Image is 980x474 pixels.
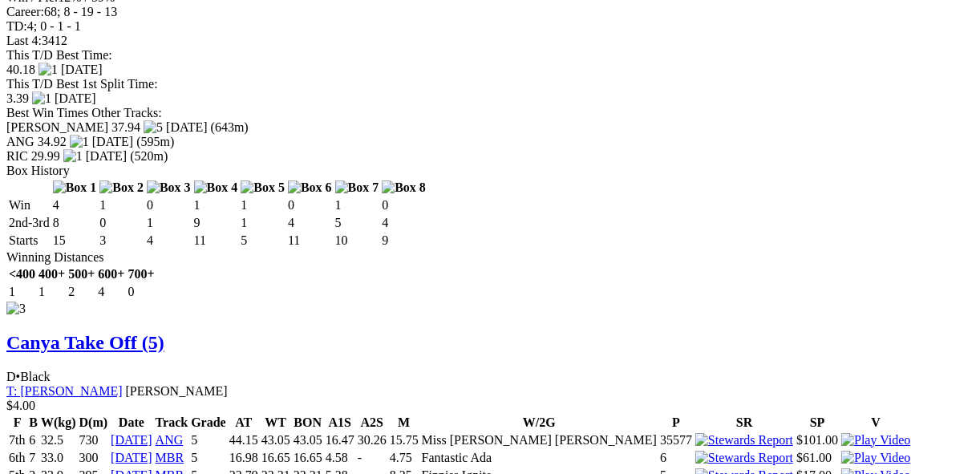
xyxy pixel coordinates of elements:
[659,450,693,466] td: 6
[287,233,333,249] td: 11
[288,180,332,195] img: Box 6
[240,233,285,249] td: 5
[357,415,387,431] th: A2S
[229,450,259,466] td: 16.98
[193,233,239,249] td: 11
[6,5,44,18] span: Career:
[55,91,96,105] span: [DATE]
[6,332,164,353] a: Canya Take Off (5)
[147,180,191,195] img: Box 3
[190,415,227,431] th: Grade
[8,415,26,431] th: F
[240,197,285,213] td: 1
[796,415,839,431] th: SP
[6,77,158,91] span: This T/D Best 1st Split Time:
[79,432,109,448] td: 730
[63,149,83,164] img: 1
[28,415,38,431] th: B
[6,384,123,398] a: T: [PERSON_NAME]
[40,415,77,431] th: W(kg)
[421,432,658,448] td: Miss [PERSON_NAME] [PERSON_NAME]
[695,451,793,465] img: Stewards Report
[229,415,259,431] th: AT
[8,215,51,231] td: 2nd-3rd
[287,197,333,213] td: 0
[146,215,192,231] td: 1
[334,233,380,249] td: 10
[335,180,379,195] img: Box 7
[381,233,427,249] td: 9
[6,120,108,134] span: [PERSON_NAME]
[261,415,291,431] th: WT
[40,432,77,448] td: 32.5
[6,34,964,48] div: 3412
[293,415,323,431] th: BON
[79,450,109,466] td: 300
[261,432,291,448] td: 43.05
[389,415,419,431] th: M
[796,450,839,466] td: $61.00
[841,451,910,464] a: View replay
[287,215,333,231] td: 4
[8,450,26,466] td: 6th
[6,5,964,19] div: 68; 8 - 19 - 13
[61,63,103,76] span: [DATE]
[16,370,21,383] span: •
[6,135,34,148] span: ANG
[128,266,156,282] th: 700+
[841,433,910,448] img: Play Video
[31,149,60,163] span: 29.99
[6,19,964,34] div: 4; 0 - 1 - 1
[97,284,125,300] td: 4
[325,432,355,448] td: 16.47
[156,451,184,464] a: MBR
[261,450,291,466] td: 16.65
[796,432,839,448] td: $101.00
[6,48,112,62] span: This T/D Best Time:
[841,451,910,465] img: Play Video
[111,451,152,464] a: [DATE]
[53,180,97,195] img: Box 1
[190,432,227,448] td: 5
[382,180,426,195] img: Box 8
[659,432,693,448] td: 35577
[144,120,163,135] img: 5
[8,233,51,249] td: Starts
[241,180,285,195] img: Box 5
[6,91,29,105] span: 3.39
[67,266,95,282] th: 500+
[6,19,27,33] span: TD:
[334,215,380,231] td: 5
[6,149,28,163] span: RIC
[52,215,98,231] td: 8
[357,432,387,448] td: 30.26
[111,120,140,134] span: 37.94
[99,180,144,195] img: Box 2
[6,370,51,383] span: D Black
[110,415,153,431] th: Date
[52,233,98,249] td: 15
[240,215,285,231] td: 1
[421,415,658,431] th: W/2G
[194,180,238,195] img: Box 4
[99,197,144,213] td: 1
[695,415,794,431] th: SR
[421,450,658,466] td: Fantastic Ada
[67,284,95,300] td: 2
[136,135,174,148] span: (595m)
[193,197,239,213] td: 1
[99,233,144,249] td: 3
[8,284,36,300] td: 1
[8,432,26,448] td: 7th
[325,415,355,431] th: A1S
[79,415,109,431] th: D(m)
[6,106,162,120] span: Best Win Times Other Tracks:
[6,63,35,76] span: 40.18
[229,432,259,448] td: 44.15
[6,34,42,47] span: Last 4:
[841,433,910,447] a: View replay
[128,284,156,300] td: 0
[32,91,51,106] img: 1
[70,135,89,149] img: 1
[38,63,58,77] img: 1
